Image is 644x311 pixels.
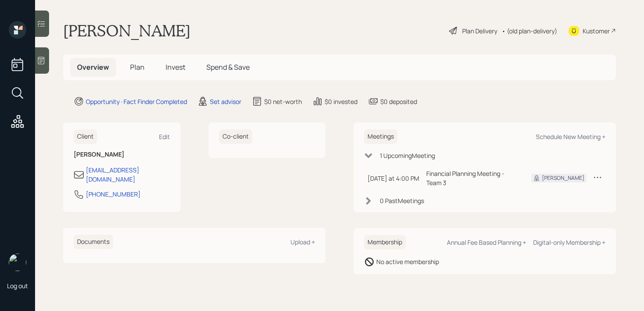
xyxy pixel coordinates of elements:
div: Annual Fee Based Planning + [447,238,526,247]
div: Plan Delivery [462,26,497,36]
span: Plan [130,62,145,72]
h6: Client [74,129,97,144]
div: No active membership [376,257,439,266]
div: $0 deposited [380,97,417,106]
h6: Meetings [364,129,397,144]
div: Set advisor [210,97,241,106]
div: Schedule New Meeting + [536,132,605,141]
h6: Documents [74,235,113,249]
h6: [PERSON_NAME] [74,151,170,158]
div: Edit [159,132,170,141]
div: Log out [7,282,28,290]
h6: Co-client [219,129,252,144]
div: [PERSON_NAME] [542,174,584,182]
div: Opportunity · Fact Finder Completed [86,97,187,106]
div: Kustomer [583,26,610,36]
div: • (old plan-delivery) [502,26,557,36]
span: Overview [77,62,109,72]
span: Invest [166,62,185,72]
div: [EMAIL_ADDRESS][DOMAIN_NAME] [86,165,170,184]
div: 0 Past Meeting s [380,196,424,205]
div: 1 Upcoming Meeting [380,151,435,160]
h6: Membership [364,235,406,250]
div: $0 invested [325,97,357,106]
div: [DATE] at 4:00 PM [368,174,419,183]
div: [PHONE_NUMBER] [86,189,141,199]
span: Spend & Save [206,62,250,72]
img: retirable_logo.png [9,254,26,271]
div: $0 net-worth [264,97,302,106]
h1: [PERSON_NAME] [63,21,191,40]
div: Financial Planning Meeting - Team 3 [426,169,517,187]
div: Digital-only Membership + [533,238,605,247]
div: Upload + [290,238,315,246]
